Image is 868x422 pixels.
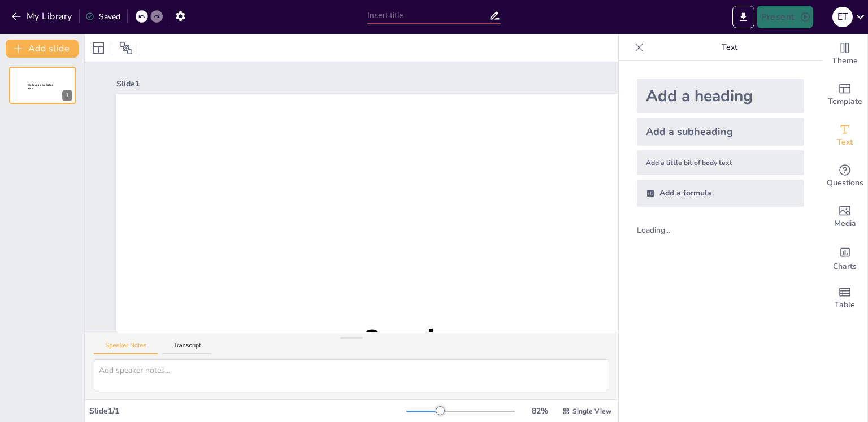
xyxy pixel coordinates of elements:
[828,95,862,108] span: Template
[822,34,867,75] div: Change the overall theme
[9,67,76,104] div: Sendsteps presentation editor1
[526,406,553,416] div: 82 %
[837,136,853,149] span: Text
[119,41,133,55] span: Position
[637,225,689,236] div: Loading...
[94,342,158,354] button: Speaker Notes
[822,75,867,115] div: Add ready made slides
[637,150,804,175] div: Add a little bit of body text
[8,7,77,25] button: My Library
[362,324,705,407] span: Sendsteps presentation editor
[827,177,863,189] span: Questions
[162,342,212,354] button: Transcript
[822,115,867,156] div: Add text boxes
[833,260,857,273] span: Charts
[637,118,804,146] div: Add a subheading
[832,6,853,28] button: E T
[732,6,754,28] button: Export to PowerPoint
[28,84,53,90] span: Sendsteps presentation editor
[835,299,855,311] span: Table
[648,34,811,61] p: Text
[367,7,489,24] input: Insert title
[822,237,867,278] div: Add charts and graphs
[832,7,853,27] div: E T
[89,39,107,57] div: Layout
[757,6,813,28] button: Present
[572,407,611,416] span: Single View
[822,197,867,237] div: Add images, graphics, shapes or video
[85,11,120,22] div: Saved
[637,180,804,207] div: Add a formula
[6,40,79,58] button: Add slide
[822,278,867,319] div: Add a table
[834,217,856,230] span: Media
[62,90,72,101] div: 1
[832,55,858,67] span: Theme
[637,79,804,113] div: Add a heading
[89,406,406,416] div: Slide 1 / 1
[822,156,867,197] div: Get real-time input from your audience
